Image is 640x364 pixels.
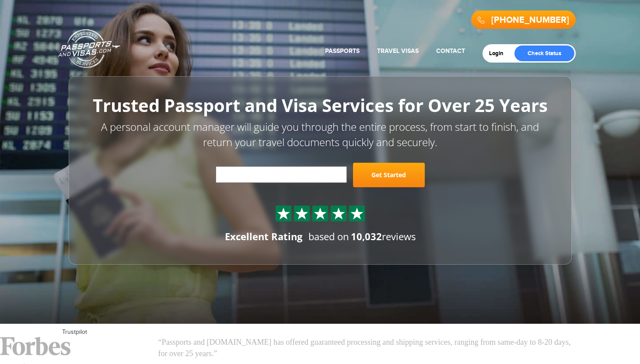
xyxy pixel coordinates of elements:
img: Sprite St [314,207,327,220]
h1: Trusted Passport and Visa Services for Over 25 Years [88,96,552,115]
a: Travel Visas [377,47,419,55]
a: Check Status [514,45,574,61]
span: based on [308,230,349,243]
p: A personal account manager will guide you through the entire process, from start to finish, and r... [88,119,552,150]
a: Passports & [DOMAIN_NAME] [58,29,120,68]
img: Sprite St [295,207,308,220]
a: Contact [436,47,465,55]
div: Excellent Rating [225,230,302,243]
a: [PHONE_NUMBER] [491,15,569,25]
a: Trustpilot [62,329,87,336]
a: Get Started [353,163,425,187]
a: Login [489,50,510,57]
strong: 10,032 [351,230,382,243]
img: Sprite St [332,207,345,220]
img: Sprite St [277,207,290,220]
a: Passports [325,47,360,55]
p: “Passports and [DOMAIN_NAME] has offered guaranteed processing and shipping services, ranging fro... [158,337,578,359]
span: reviews [351,230,416,243]
img: Sprite St [350,207,364,220]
